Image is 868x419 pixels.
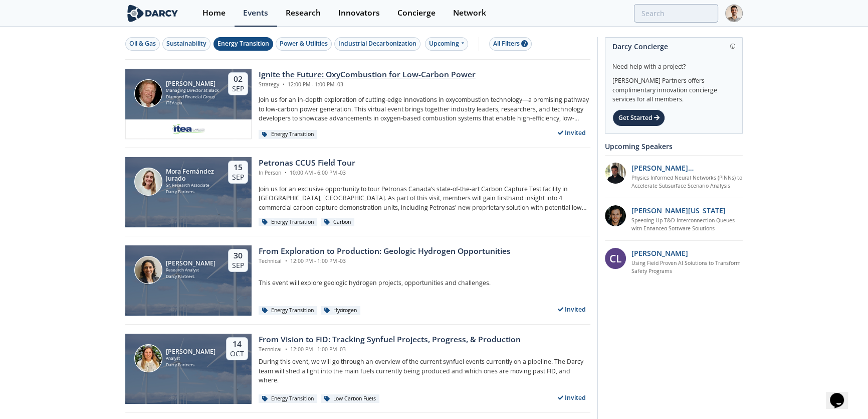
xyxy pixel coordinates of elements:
span: • [283,169,288,176]
div: Power & Utilities [280,39,328,48]
button: Sustainability [162,37,210,51]
div: Carbon [321,218,354,227]
p: Join us for an in-depth exploration of cutting-edge innovations in oxycombustion technology—a pro... [259,95,590,123]
div: Sustainability [166,39,206,48]
div: Low Carbon Fuels [321,394,379,403]
div: Mora Fernández Jurado [166,168,220,182]
div: 02 [232,74,244,84]
div: Darcy Concierge [612,38,735,55]
img: 1b183925-147f-4a47-82c9-16eeeed5003c [605,205,626,226]
img: Mora Fernández Jurado [134,168,162,196]
img: Profile [725,5,743,22]
div: ITEA spa [166,100,220,106]
a: Using Field Proven AI Solutions to Transform Safety Programs [631,259,743,275]
div: In Person 10:00 AM - 6:00 PM -03 [259,169,355,177]
a: Patrick Imeson [PERSON_NAME] Managing Director at Black Diamond Financial Group ITEA spa 02 Sep I... [125,69,590,139]
div: Network [453,9,486,17]
div: [PERSON_NAME] [166,80,220,87]
div: Ignite the Future: OxyCombustion for Low-Carbon Power [259,69,476,81]
div: Sep [232,173,244,182]
div: Darcy Partners [166,189,220,195]
div: Energy Transition [218,39,269,48]
div: Darcy Partners [166,362,215,368]
a: Julieta Vidal [PERSON_NAME] Research Analyst Darcy Partners 30 Sep From Exploration to Production... [125,245,590,316]
div: 14 [230,339,244,349]
div: Research Analyst [166,267,215,273]
div: Research [286,9,321,17]
button: Oil & Gas [125,37,160,51]
div: Hydrogen [321,306,360,315]
div: [PERSON_NAME] [166,348,215,355]
div: [PERSON_NAME] Partners offers complimentary innovation concierge services for all members. [612,71,735,104]
div: Invited [554,126,591,139]
div: Analyst [166,355,215,362]
div: Energy Transition [259,394,317,403]
div: Energy Transition [259,218,317,227]
div: Invited [554,303,591,316]
div: Invited [554,391,591,404]
a: Physics Informed Neural Networks (PINNs) to Accelerate Subsurface Scenario Analysis [631,174,743,190]
span: • [281,81,286,88]
div: Industrial Decarbonization [338,39,416,48]
div: CL [605,248,626,269]
p: This event will explore geologic hydrogen projects, opportunities and challenges. [259,278,590,288]
div: Technical 12:00 PM - 1:00 PM -03 [259,346,521,354]
p: [PERSON_NAME] [631,248,688,258]
img: information.svg [730,44,736,49]
div: Sep [232,84,244,93]
span: 7 [521,40,528,47]
div: Energy Transition [259,130,317,139]
div: Darcy Partners [166,273,215,280]
div: Concierge [397,9,436,17]
div: 30 [232,251,244,261]
div: Upcoming [425,37,469,51]
span: • [283,346,289,353]
div: Technical 12:00 PM - 1:00 PM -03 [259,257,511,265]
div: Innovators [338,9,380,17]
p: Join us for an exclusive opportunity to tour Petronas Canada’s state-of-the-art Carbon Capture Te... [259,185,590,212]
div: Home [202,9,226,17]
p: [PERSON_NAME][US_STATE] [631,205,726,216]
iframe: chat widget [826,379,858,409]
div: Oil & Gas [129,39,156,48]
div: Events [243,9,268,17]
div: Energy Transition [259,306,317,315]
a: Catalina Zazkin [PERSON_NAME] Analyst Darcy Partners 14 Oct From Vision to FID: Tracking Synfuel ... [125,334,590,404]
div: Get Started [612,109,665,126]
a: Speeding Up T&D Interconnection Queues with Enhanced Software Solutions [631,217,743,233]
p: During this event, we will go through an overview of the current synfuel events currently on a pi... [259,357,590,385]
div: Sep [232,261,244,270]
a: Mora Fernández Jurado Mora Fernández Jurado Sr. Research Associate Darcy Partners 15 Sep Petronas... [125,157,590,227]
div: Oct [230,349,244,358]
img: Patrick Imeson [134,79,162,107]
img: Julieta Vidal [134,256,162,284]
button: Industrial Decarbonization [334,37,420,51]
div: From Vision to FID: Tracking Synfuel Projects, Progress, & Production [259,334,521,346]
input: Advanced Search [634,4,718,23]
div: Need help with a project? [612,55,735,71]
img: 20112e9a-1f67-404a-878c-a26f1c79f5da [605,163,626,184]
img: logo-wide.svg [125,5,180,22]
img: Catalina Zazkin [134,344,162,372]
div: Managing Director at Black Diamond Financial Group [166,87,220,100]
div: From Exploration to Production: Geologic Hydrogen Opportunities [259,245,511,257]
img: e2203200-5b7a-4eed-a60e-128142053302 [171,123,206,135]
p: [PERSON_NAME] [PERSON_NAME] [631,163,743,173]
button: All Filters 7 [489,37,532,51]
span: • [283,257,289,264]
div: [PERSON_NAME] [166,260,215,267]
div: Strategy 12:00 PM - 1:00 PM -03 [259,81,476,89]
div: 15 [232,163,244,173]
div: All Filters [493,39,528,48]
div: Upcoming Speakers [605,137,743,155]
button: Energy Transition [213,37,273,51]
div: Sr. Research Associate [166,182,220,189]
div: Petronas CCUS Field Tour [259,157,355,169]
button: Power & Utilities [276,37,332,51]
